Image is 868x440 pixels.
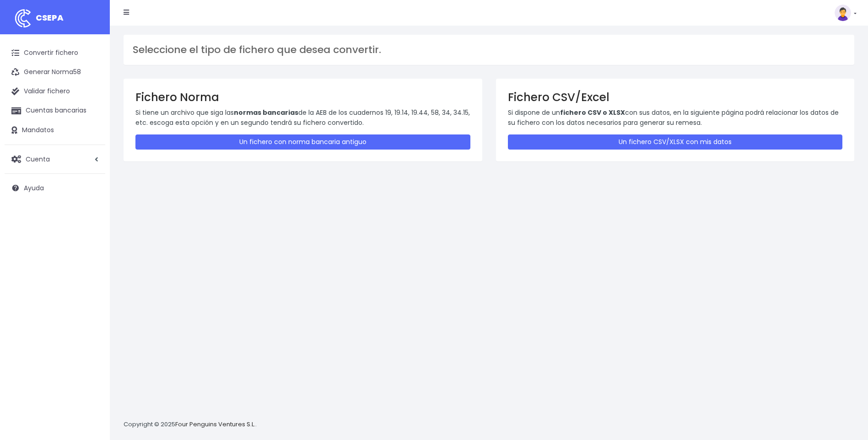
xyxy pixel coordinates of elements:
strong: normas bancarias [234,108,298,117]
span: Ayuda [24,183,44,193]
strong: fichero CSV o XLSX [560,108,625,117]
a: Ayuda [5,178,105,198]
h3: Fichero CSV/Excel [508,91,843,104]
span: CSEPA [36,12,64,23]
a: Cuentas bancarias [5,101,105,120]
a: Cuenta [5,150,105,169]
p: Si tiene un archivo que siga las de la AEB de los cuadernos 19, 19.14, 19.44, 58, 34, 34.15, etc.... [135,107,470,128]
span: Cuenta [26,154,50,163]
p: Si dispone de un con sus datos, en la siguiente página podrá relacionar los datos de su fichero c... [508,107,843,128]
a: Convertir fichero [5,43,105,63]
a: Validar fichero [5,82,105,101]
img: profile [835,5,851,21]
a: Four Penguins Ventures S.L. [175,420,255,429]
h3: Fichero Norma [135,91,470,104]
a: Un fichero con norma bancaria antiguo [135,134,470,150]
p: Copyright © 2025 . [124,420,257,429]
a: Mandatos [5,121,105,140]
h3: Seleccione el tipo de fichero que desea convertir. [133,44,845,56]
a: Generar Norma58 [5,63,105,82]
img: logo [11,7,34,30]
a: Un fichero CSV/XLSX con mis datos [508,134,843,150]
